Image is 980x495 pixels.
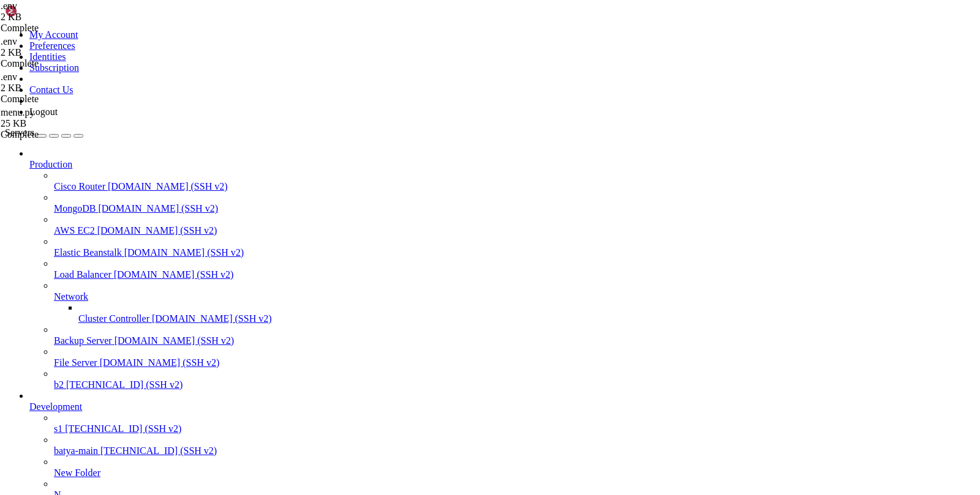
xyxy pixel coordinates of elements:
span: menu.py [1,107,123,129]
span: .env [1,1,123,23]
div: Complete [1,58,123,69]
span: .env [1,72,123,94]
div: 2 KB [1,12,123,23]
div: Complete [1,129,123,140]
span: .env [1,36,17,47]
span: .env [1,1,17,11]
div: Complete [1,23,123,34]
div: 25 KB [1,118,123,129]
span: .env [1,36,123,58]
span: .env [1,72,17,82]
div: 2 KB [1,83,123,94]
div: 2 KB [1,47,123,58]
div: Complete [1,94,123,105]
span: menu.py [1,107,35,117]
